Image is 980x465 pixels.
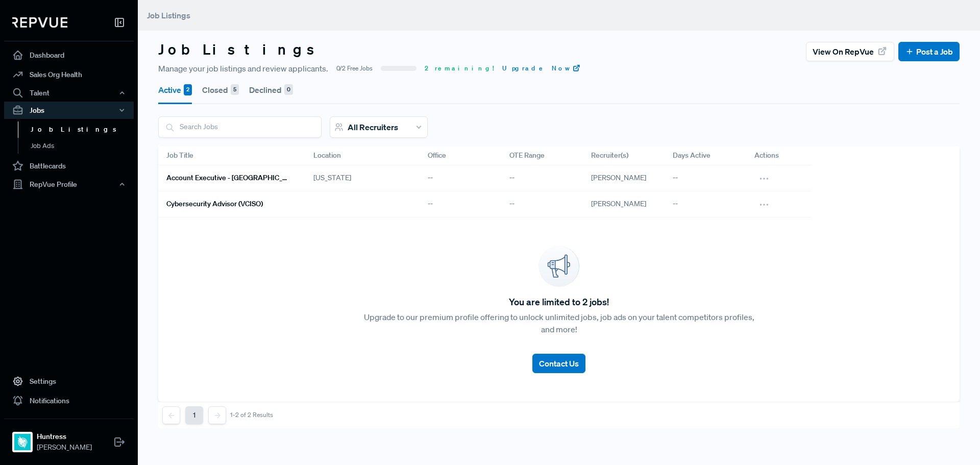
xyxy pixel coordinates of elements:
[4,419,134,457] a: HuntressHuntress[PERSON_NAME]
[673,150,710,161] span: Days Active
[665,191,746,217] div: --
[420,165,501,191] div: --
[208,406,226,424] button: Next
[313,150,341,161] span: Location
[230,411,273,419] div: 1-2 of 2 Results
[4,156,134,176] a: Battlecards
[359,311,759,335] p: Upgrade to our premium profile offering to unlock unlimited jobs, job ads on your talent competit...
[538,246,579,287] img: announcement
[4,372,134,391] a: Settings
[166,150,193,161] span: Job Title
[166,195,289,213] a: Cybersecurity Advisor (vCISO)
[4,84,134,102] button: Talent
[905,45,953,58] a: Post a Job
[162,406,273,424] nav: pagination
[4,176,134,193] button: RepVue Profile
[501,191,583,217] div: --
[4,65,134,84] a: Sales Org Health
[158,62,328,75] span: Manage your job listings and review applicants.
[184,84,192,95] div: 2
[336,64,373,73] span: 0/2 Free Jobs
[591,150,628,161] span: Recruiter(s)
[166,174,289,182] h6: Account Executive - [GEOGRAPHIC_DATA][US_STATE]
[12,17,67,28] img: RepVue
[37,442,92,453] span: [PERSON_NAME]
[166,169,289,187] a: Account Executive - [GEOGRAPHIC_DATA][US_STATE]
[509,150,545,161] span: OTE Range
[425,64,494,73] span: 2 remaining!
[428,150,446,161] span: Office
[898,42,960,61] button: Post a Job
[532,346,585,373] a: Contact Us
[185,406,203,424] button: 1
[284,84,293,95] div: 0
[18,138,148,154] a: Job Ads
[4,391,134,410] a: Notifications
[420,191,501,217] div: --
[166,200,263,208] h6: Cybersecurity Advisor (vCISO)
[147,10,190,20] span: Job Listings
[813,45,874,58] span: View on RepVue
[158,41,324,58] h3: Job Listings
[806,42,894,61] button: View on RepVue
[591,199,646,208] span: [PERSON_NAME]
[249,76,293,104] button: Declined 0
[162,406,180,424] button: Previous
[4,45,134,65] a: Dashboard
[348,122,398,132] span: All Recruiters
[231,84,239,95] div: 5
[754,150,779,161] span: Actions
[159,117,321,137] input: Search Jobs
[509,295,609,309] span: You are limited to 2 jobs!
[4,102,134,119] button: Jobs
[591,173,646,182] span: [PERSON_NAME]
[539,358,579,369] span: Contact Us
[501,165,583,191] div: --
[532,354,585,373] button: Contact Us
[313,173,351,183] span: [US_STATE]
[665,165,746,191] div: --
[18,121,148,138] a: Job Listings
[202,76,239,104] button: Closed 5
[14,434,31,450] img: Huntress
[158,76,192,104] button: Active 2
[37,431,92,442] strong: Huntress
[502,64,581,73] a: Upgrade Now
